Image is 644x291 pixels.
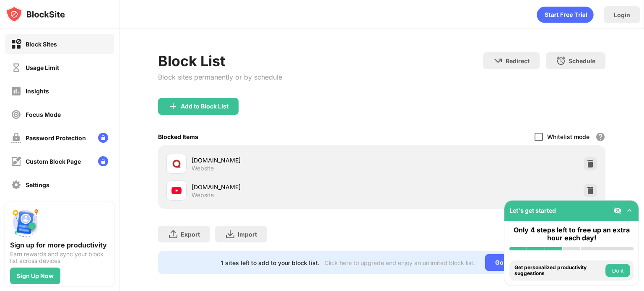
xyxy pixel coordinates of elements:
img: lock-menu.svg [98,156,108,166]
img: password-protection-off.svg [11,133,21,143]
img: favicons [171,159,182,169]
div: Block Sites [26,41,57,48]
div: Usage Limit [26,64,59,71]
div: [DOMAIN_NAME] [192,156,382,165]
div: animation [537,6,594,23]
img: focus-off.svg [11,109,21,120]
img: logo-blocksite.svg [6,6,65,23]
button: Do it [605,264,630,277]
div: Import [238,231,257,238]
img: time-usage-off.svg [11,62,21,73]
div: Blocked Items [158,133,198,140]
div: Redirect [506,57,530,64]
div: Settings [26,181,49,188]
div: Insights [26,88,49,95]
div: Website [192,165,214,172]
div: Export [181,231,200,238]
div: Only 4 steps left to free up an extra hour each day! [509,226,634,242]
img: insights-off.svg [11,86,21,96]
div: Add to Block List [181,103,229,110]
div: Get personalized productivity suggestions [514,265,603,277]
div: Login [614,11,630,18]
img: customize-block-page-off.svg [11,156,21,167]
div: Schedule [569,57,595,64]
div: Sign up for more productivity [10,241,109,249]
div: Sign Up Now [17,273,54,279]
div: Let's get started [509,207,556,214]
img: lock-menu.svg [98,133,108,143]
div: Website [192,191,214,199]
img: push-signup.svg [10,207,40,237]
img: omni-setup-toggle.svg [625,206,634,215]
img: block-on.svg [11,39,21,49]
div: Earn rewards and sync your block list across devices [10,251,109,264]
div: Block List [158,52,282,70]
img: favicons [171,185,182,196]
div: Block sites permanently or by schedule [158,73,282,81]
div: Custom Block Page [26,158,81,165]
div: Go Unlimited [485,254,543,271]
div: Whitelist mode [547,133,589,140]
div: Focus Mode [26,111,61,118]
img: eye-not-visible.svg [613,206,622,215]
div: Password Protection [26,134,86,142]
img: settings-off.svg [11,180,21,190]
div: [DOMAIN_NAME] [192,183,382,191]
div: 1 sites left to add to your block list. [221,259,319,266]
div: Click here to upgrade and enjoy an unlimited block list. [325,259,475,266]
